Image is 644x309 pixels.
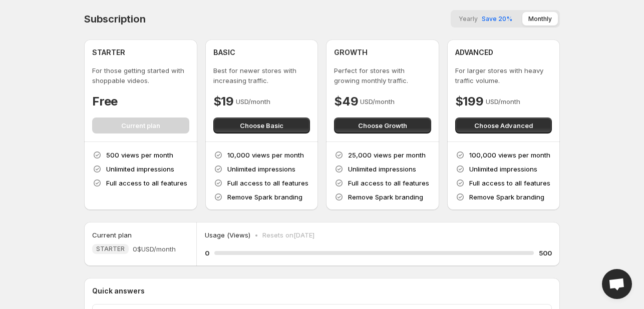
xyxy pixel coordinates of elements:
button: YearlySave 20% [453,12,518,25]
p: Perfect for stores with growing monthly traffic. [334,65,431,85]
span: Choose Growth [358,120,407,130]
p: For larger stores with heavy traffic volume. [455,65,552,85]
button: Choose Growth [334,117,431,133]
p: Resets on [DATE] [262,230,314,240]
p: Unlimited impressions [348,164,416,174]
p: • [254,230,258,240]
p: Remove Spark branding [348,192,423,202]
span: Yearly [459,15,478,22]
h4: $199 [455,93,484,109]
h4: BASIC [213,47,235,57]
button: Choose Basic [213,117,310,133]
p: 10,000 views per month [227,150,304,160]
p: Unlimited impressions [227,164,295,174]
h5: 500 [539,248,552,258]
h5: Current plan [92,230,132,240]
div: Open chat [602,269,632,299]
h4: Free [92,93,118,109]
h4: ADVANCED [455,47,493,57]
p: Usage (Views) [205,230,250,240]
p: 25,000 views per month [348,150,426,160]
p: Full access to all features [469,178,550,188]
span: Choose Advanced [474,120,533,130]
p: Best for newer stores with increasing traffic. [213,65,310,85]
p: Full access to all features [106,178,187,188]
p: Unlimited impressions [469,164,537,174]
p: Remove Spark branding [227,192,302,202]
h4: STARTER [92,47,125,57]
p: 500 views per month [106,150,173,160]
h4: $49 [334,93,358,109]
p: 100,000 views per month [469,150,550,160]
button: Choose Advanced [455,117,552,133]
span: 0$ USD/month [133,244,176,254]
p: USD/month [360,96,395,106]
h5: 0 [205,248,209,258]
p: For those getting started with shoppable videos. [92,65,189,85]
p: Full access to all features [227,178,308,188]
button: Monthly [522,12,558,25]
p: USD/month [486,96,520,106]
span: STARTER [96,245,125,253]
p: Unlimited impressions [106,164,174,174]
h4: GROWTH [334,47,368,57]
p: Remove Spark branding [469,192,544,202]
h4: Subscription [84,13,146,25]
h4: $19 [213,93,234,109]
span: Save 20% [482,15,512,22]
p: Full access to all features [348,178,429,188]
span: Choose Basic [240,120,283,130]
p: USD/month [236,96,270,106]
p: Quick answers [92,286,552,296]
